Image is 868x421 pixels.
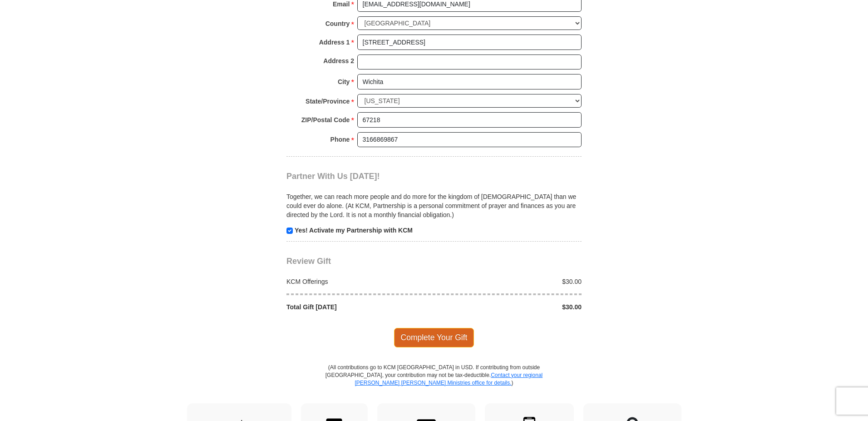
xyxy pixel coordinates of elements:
[286,192,582,219] p: Together, we can reach more people and do more for the kingdom of [DEMOGRAPHIC_DATA] than we coul...
[434,302,587,312] div: $30.00
[282,277,434,286] div: KCM Offerings
[295,227,413,234] strong: Yes! Activate my Partnership with KCM
[323,54,354,67] strong: Address 2
[434,277,587,286] div: $30.00
[325,364,543,403] p: (All contributions go to KCM [GEOGRAPHIC_DATA] in USD. If contributing from outside [GEOGRAPHIC_D...
[301,114,350,126] strong: ZIP/Postal Code
[330,133,350,146] strong: Phone
[286,257,331,266] span: Review Gift
[338,75,350,88] strong: City
[355,372,542,386] a: Contact your regional [PERSON_NAME] [PERSON_NAME] Ministries office for details.
[394,328,474,347] span: Complete Your Gift
[319,36,350,49] strong: Address 1
[282,302,434,312] div: Total Gift [DATE]
[286,172,380,181] span: Partner With Us [DATE]!
[306,95,350,108] strong: State/Province
[325,17,350,30] strong: Country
